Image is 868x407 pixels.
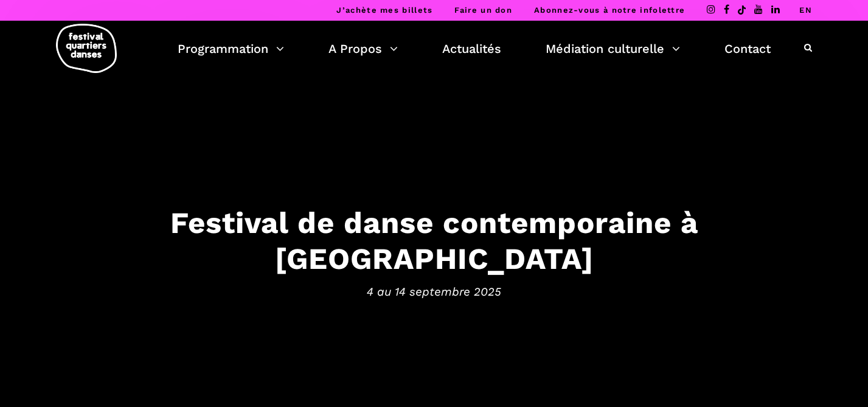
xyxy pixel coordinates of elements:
a: Faire un don [454,5,512,15]
a: EN [799,5,812,15]
a: Actualités [442,38,501,59]
h3: Festival de danse contemporaine à [GEOGRAPHIC_DATA] [57,204,811,276]
span: 4 au 14 septembre 2025 [57,282,811,301]
a: A Propos [328,38,398,59]
a: Programmation [178,38,284,59]
a: Abonnez-vous à notre infolettre [534,5,685,15]
img: logo-fqd-med [56,24,117,73]
a: Médiation culturelle [546,38,680,59]
a: J’achète mes billets [336,5,432,15]
a: Contact [724,38,771,59]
